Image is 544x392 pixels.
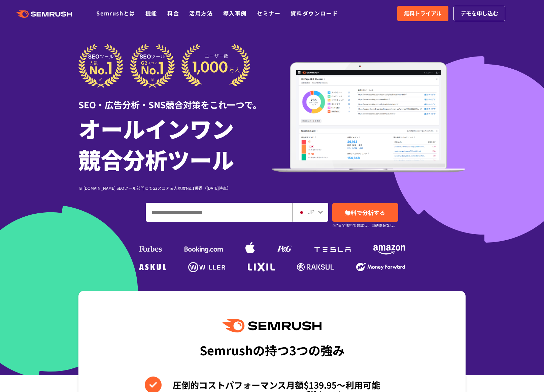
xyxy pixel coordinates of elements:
[145,9,157,17] a: 機能
[200,337,345,362] div: Semrushの持つ3つの強み
[345,208,385,217] span: 無料で分析する
[332,203,398,222] a: 無料で分析する
[308,208,314,216] span: JP
[167,9,179,17] a: 料金
[78,185,272,191] div: ※ [DOMAIN_NAME] SEOツール部門にてG2スコア＆人気度No.1獲得（[DATE]時点）
[78,113,272,175] h1: オールインワン 競合分析ツール
[96,9,135,17] a: Semrushとは
[189,9,213,17] a: 活用方法
[223,319,321,332] img: Semrush
[257,9,280,17] a: セミナー
[291,9,338,17] a: 資料ダウンロード
[146,203,292,221] input: ドメイン、キーワードまたはURLを入力してください
[332,222,397,228] small: ※7日間無料でお試し。自動課金なし。
[453,6,505,21] a: デモを申し込む
[461,9,498,18] span: デモを申し込む
[404,9,442,18] span: 無料トライアル
[78,88,272,111] div: SEO・広告分析・SNS競合対策をこれ一つで。
[397,6,448,21] a: 無料トライアル
[223,9,247,17] a: 導入事例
